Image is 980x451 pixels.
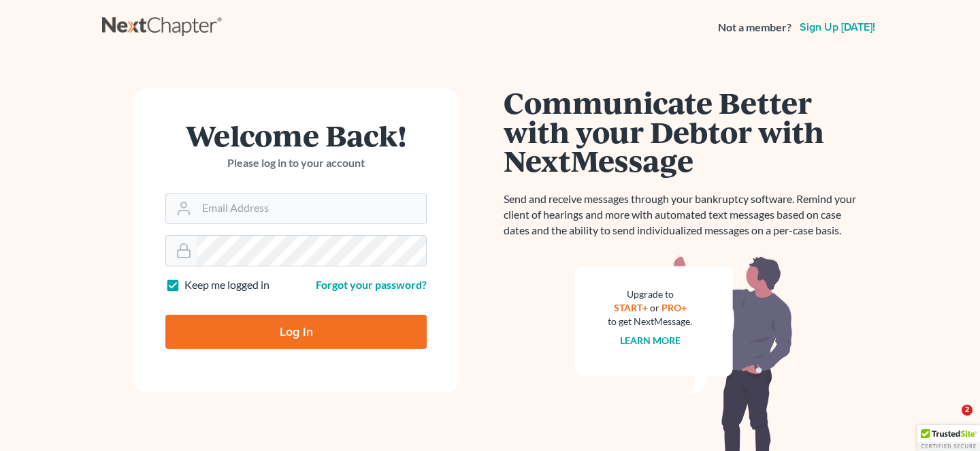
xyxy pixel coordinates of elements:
div: TrustedSite Certified [917,425,980,451]
p: Send and receive messages through your bankruptcy software. Remind your client of hearings and mo... [504,191,864,238]
a: Learn more [620,335,681,346]
span: or [650,302,659,313]
input: Log In [165,315,427,349]
a: START+ [614,302,648,313]
div: Upgrade to [608,287,692,301]
input: Email Address [197,193,426,223]
a: PRO+ [661,302,687,313]
p: Please log in to your account [165,155,427,171]
a: Sign up [DATE]! [797,22,878,33]
h1: Welcome Back! [165,121,427,150]
a: Forgot your password? [316,278,427,291]
span: 2 [962,405,973,416]
label: Keep me logged in [184,277,269,293]
div: to get NextMessage. [608,315,692,328]
iframe: Intercom live chat [934,405,966,437]
strong: Not a member? [718,20,791,35]
h1: Communicate Better with your Debtor with NextMessage [504,88,864,175]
